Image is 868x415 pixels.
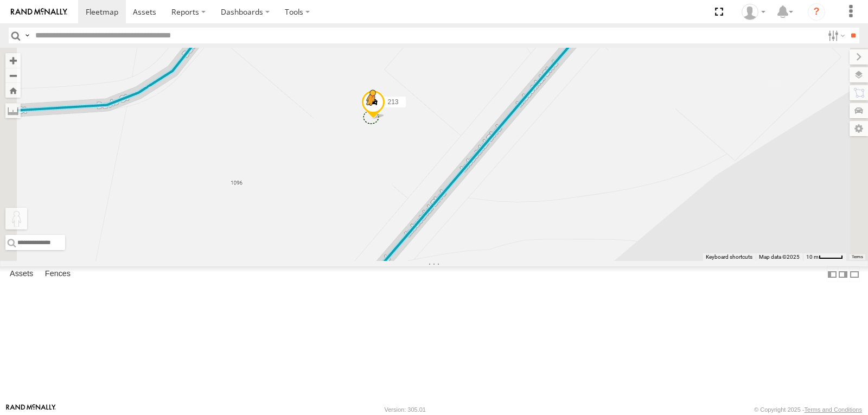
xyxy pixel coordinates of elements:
label: Search Query [23,28,31,43]
label: Dock Summary Table to the Left [827,266,838,282]
label: Fences [40,267,76,282]
img: rand-logo.svg [11,8,67,16]
div: EDWARD EDMONDSON [738,4,769,20]
a: Terms [852,255,863,259]
span: 213 [387,98,398,106]
button: Zoom Home [5,83,21,98]
button: Zoom in [5,53,21,68]
div: Version: 305.01 [385,406,426,413]
label: Measure [5,103,21,118]
span: Map data ©2025 [759,254,800,260]
span: 10 m [806,254,819,260]
button: Map Scale: 10 m per 41 pixels [803,253,846,261]
button: Keyboard shortcuts [706,253,752,261]
button: Drag Pegman onto the map to open Street View [5,208,27,229]
i: ? [808,3,825,21]
div: © Copyright 2025 - [754,406,862,413]
label: Assets [4,267,39,282]
label: Dock Summary Table to the Right [838,266,848,282]
button: Zoom out [5,68,21,83]
a: Terms and Conditions [805,406,862,413]
a: Visit our Website [6,404,56,415]
label: Search Filter Options [824,28,847,43]
label: Map Settings [850,121,868,136]
label: Hide Summary Table [849,266,860,282]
